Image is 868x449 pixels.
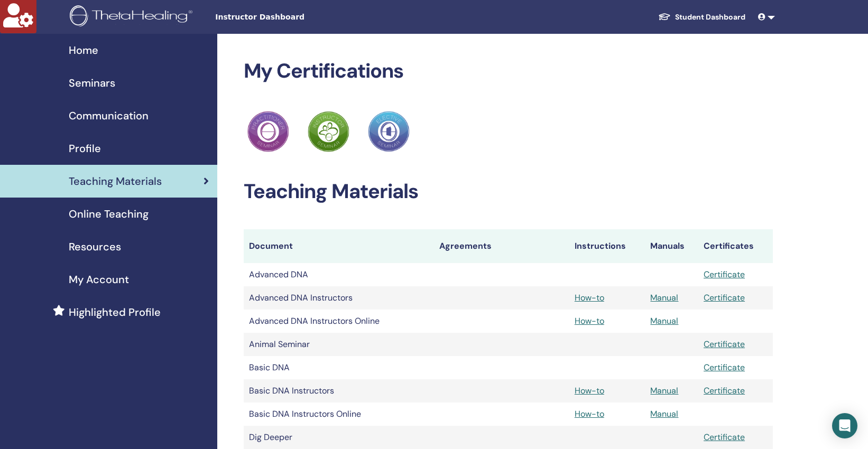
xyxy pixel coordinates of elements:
[69,141,101,156] span: Profile
[244,426,434,449] td: Dig Deeper
[69,42,98,58] span: Home
[69,75,115,91] span: Seminars
[215,12,374,23] span: Instructor Dashboard
[575,408,604,419] a: How-to
[308,111,349,152] img: Practitioner
[244,379,434,403] td: Basic DNA Instructors
[704,339,745,350] a: Certificate
[575,315,604,326] a: How-to
[650,315,678,326] a: Manual
[69,108,149,124] span: Communication
[247,111,289,152] img: Practitioner
[244,286,434,310] td: Advanced DNA Instructors
[244,310,434,333] td: Advanced DNA Instructors Online
[244,403,434,426] td: Basic DNA Instructors Online
[244,180,773,204] h2: Teaching Materials
[69,304,161,320] span: Highlighted Profile
[244,356,434,379] td: Basic DNA
[704,432,745,443] a: Certificate
[244,333,434,356] td: Animal Seminar
[698,229,773,263] th: Certificates
[650,292,678,303] a: Manual
[704,292,745,303] a: Certificate
[368,111,409,152] img: Practitioner
[650,7,754,27] a: Student Dashboard
[434,229,569,263] th: Agreements
[244,59,773,83] h2: My Certifications
[69,173,162,189] span: Teaching Materials
[645,229,698,263] th: Manuals
[658,12,671,21] img: graduation-cap-white.svg
[569,229,645,263] th: Instructions
[575,385,604,396] a: How-to
[650,408,678,419] a: Manual
[832,413,857,438] div: Open Intercom Messenger
[69,272,129,287] span: My Account
[70,5,196,29] img: logo.png
[244,263,434,286] td: Advanced DNA
[244,229,434,263] th: Document
[650,385,678,396] a: Manual
[704,362,745,373] a: Certificate
[704,385,745,396] a: Certificate
[704,269,745,280] a: Certificate
[575,292,604,303] a: How-to
[69,239,121,255] span: Resources
[69,206,149,222] span: Online Teaching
